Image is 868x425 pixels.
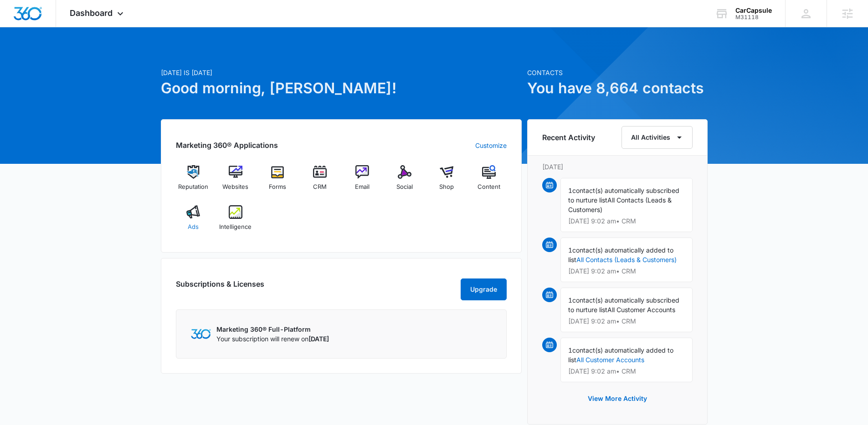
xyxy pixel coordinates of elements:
[568,246,572,254] span: 1
[542,132,595,143] h6: Recent Activity
[260,165,295,198] a: Forms
[355,182,370,192] span: Email
[461,278,507,300] button: Upgrade
[303,165,338,198] a: CRM
[527,77,708,99] h1: You have 8,664 contacts
[216,324,329,334] p: Marketing 360® Full-Platform
[621,126,693,149] button: All Activities
[308,335,329,343] span: [DATE]
[219,223,252,232] span: Intelligence
[568,296,572,304] span: 1
[568,218,685,224] p: [DATE] 9:02 am • CRM
[568,246,673,263] span: contact(s) automatically added to list
[345,165,380,198] a: Email
[218,165,253,198] a: Websites
[542,162,693,172] p: [DATE]
[387,165,422,198] a: Social
[439,182,454,192] span: Shop
[161,77,522,99] h1: Good morning, [PERSON_NAME]!
[568,268,685,274] p: [DATE] 9:02 am • CRM
[576,356,644,364] a: All Customer Accounts
[568,346,572,354] span: 1
[396,182,413,192] span: Social
[313,182,327,192] span: CRM
[188,223,199,232] span: Ads
[735,14,772,20] div: account id
[478,182,500,192] span: Content
[70,8,113,18] span: Dashboard
[429,165,464,198] a: Shop
[735,7,772,14] div: account name
[176,278,264,297] h2: Subscriptions & Licenses
[222,182,248,192] span: Websites
[176,165,211,198] a: Reputation
[568,196,672,213] span: All Contacts (Leads & Customers)
[579,388,656,410] button: View More Activity
[607,306,675,314] span: All Customer Accounts
[472,165,507,198] a: Content
[161,68,522,77] p: [DATE] is [DATE]
[178,182,208,192] span: Reputation
[269,182,286,192] span: Forms
[576,256,677,263] a: All Contacts (Leads & Customers)
[568,346,673,364] span: contact(s) automatically added to list
[568,187,679,204] span: contact(s) automatically subscribed to nurture list
[568,368,685,374] p: [DATE] 9:02 am • CRM
[568,318,685,324] p: [DATE] 9:02 am • CRM
[527,68,708,77] p: Contacts
[176,140,278,151] h2: Marketing 360® Applications
[568,187,572,194] span: 1
[176,205,211,238] a: Ads
[568,296,679,314] span: contact(s) automatically subscribed to nurture list
[475,141,507,150] a: Customize
[218,205,253,238] a: Intelligence
[216,334,329,344] p: Your subscription will renew on
[191,329,211,339] img: Marketing 360 Logo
